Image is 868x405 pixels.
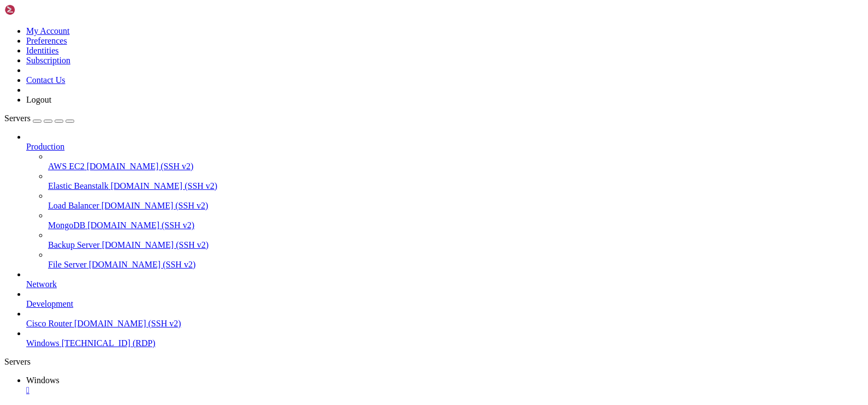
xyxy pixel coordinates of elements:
li: Production [26,132,864,270]
span: [DOMAIN_NAME] (SSH v2) [89,260,196,269]
a: Development [26,299,864,309]
span: Servers [4,114,31,123]
a: Windows [TECHNICAL_ID] (RDP) [26,338,864,348]
span: File Server [48,260,87,269]
a: Logout [26,95,51,104]
li: Backup Server [DOMAIN_NAME] (SSH v2) [48,230,864,250]
a: Windows [26,376,864,395]
span: AWS EC2 [48,162,85,171]
li: Windows [TECHNICAL_ID] (RDP) [26,329,864,348]
span: Development [26,299,73,308]
a: File Server [DOMAIN_NAME] (SSH v2) [48,260,864,270]
span: [DOMAIN_NAME] (SSH v2) [102,240,209,249]
li: Cisco Router [DOMAIN_NAME] (SSH v2) [26,309,864,329]
span: [DOMAIN_NAME] (SSH v2) [102,201,209,210]
a: Backup Server [DOMAIN_NAME] (SSH v2) [48,240,864,250]
a: AWS EC2 [DOMAIN_NAME] (SSH v2) [48,162,864,171]
span: [DOMAIN_NAME] (SSH v2) [87,221,194,230]
a: My Account [26,26,70,35]
li: File Server [DOMAIN_NAME] (SSH v2) [48,250,864,270]
span: Production [26,142,64,151]
a: Subscription [26,56,70,65]
span: Windows [26,338,60,348]
span: Load Balancer [48,201,99,210]
img: Shellngn [4,4,67,15]
span: Elastic Beanstalk [48,181,109,190]
a: MongoDB [DOMAIN_NAME] (SSH v2) [48,221,864,230]
a: Load Balancer [DOMAIN_NAME] (SSH v2) [48,201,864,211]
span: Cisco Router [26,319,72,328]
div: Servers [4,357,864,367]
a: Production [26,142,864,152]
a: Cisco Router [DOMAIN_NAME] (SSH v2) [26,319,864,329]
a: Contact Us [26,75,66,85]
span: Backup Server [48,240,100,249]
span: [DOMAIN_NAME] (SSH v2) [74,319,181,328]
li: Development [26,289,864,309]
span: MongoDB [48,221,85,230]
span: Network [26,279,57,289]
li: MongoDB [DOMAIN_NAME] (SSH v2) [48,211,864,230]
li: Load Balancer [DOMAIN_NAME] (SSH v2) [48,191,864,211]
span: [TECHNICAL_ID] (RDP) [62,338,156,348]
a: Elastic Beanstalk [DOMAIN_NAME] (SSH v2) [48,181,864,191]
span: [DOMAIN_NAME] (SSH v2) [111,181,218,190]
span: Windows [26,376,60,385]
span: [DOMAIN_NAME] (SSH v2) [87,162,194,171]
li: Elastic Beanstalk [DOMAIN_NAME] (SSH v2) [48,171,864,191]
a: Servers [4,114,74,123]
a:  [26,385,864,395]
li: Network [26,270,864,289]
a: Network [26,279,864,289]
a: Preferences [26,36,67,45]
li: AWS EC2 [DOMAIN_NAME] (SSH v2) [48,152,864,171]
a: Identities [26,46,59,55]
